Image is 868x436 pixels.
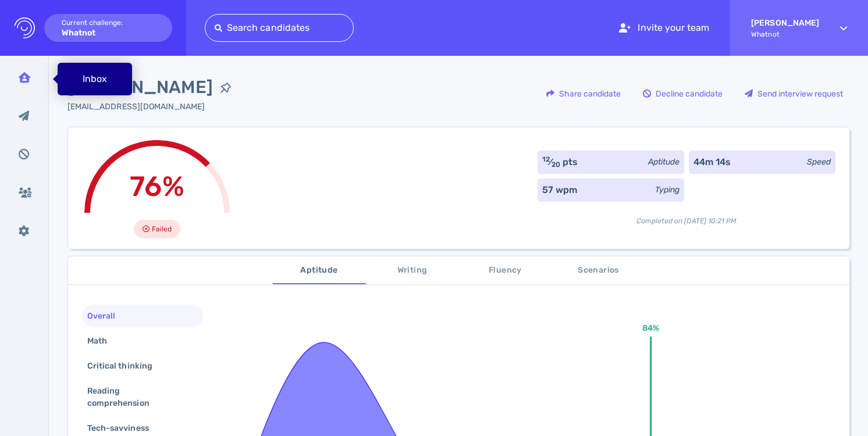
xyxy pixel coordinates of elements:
div: Decline candidate [637,80,728,107]
span: Whatnot [751,30,819,38]
div: Reading comprehension [85,383,191,412]
div: Math [85,333,121,349]
span: 76% [130,170,184,203]
div: Send interview request [739,80,849,107]
strong: [PERSON_NAME] [751,18,819,28]
span: Aptitude [280,263,359,278]
sub: 20 [552,160,560,169]
text: 84% [642,323,659,333]
span: Writing [373,263,452,278]
span: Scenarios [559,263,638,278]
span: Fluency [466,263,545,278]
div: Typing [655,184,680,196]
span: [PERSON_NAME] [67,74,213,101]
div: Completed on [DATE] 10:21 PM [538,206,835,226]
sup: 12 [542,155,550,163]
button: Share candidate [540,80,627,108]
div: ⁄ pts [542,155,578,169]
div: 57 wpm [542,183,577,197]
span: Failed [152,222,172,236]
div: Overall [85,308,129,324]
div: Critical thinking [85,358,166,374]
div: Aptitude [648,156,680,168]
div: Share candidate [540,80,627,107]
div: Speed [807,156,831,168]
div: 44m 14s [693,155,731,169]
div: Click to copy the email address [67,101,239,113]
button: Decline candidate [636,80,729,108]
button: Send interview request [738,80,849,108]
